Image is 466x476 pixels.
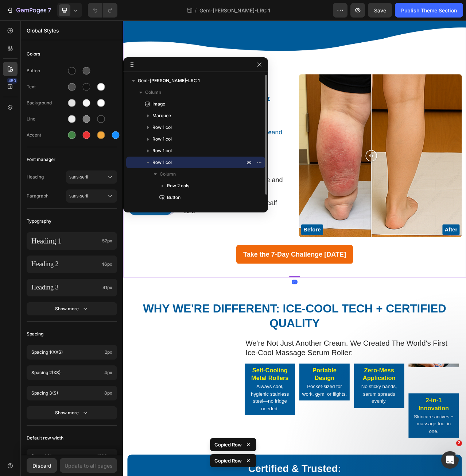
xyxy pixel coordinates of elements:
[31,260,98,268] p: Heading 2
[69,174,106,180] span: sans-serif
[27,434,63,442] span: Default row width
[3,3,54,18] button: 7
[441,451,459,469] iframe: Intercom live chat
[102,284,112,291] span: 41px
[374,7,386,14] span: Save
[215,331,222,337] div: 0
[88,3,117,18] div: Undo/Redo
[55,409,89,416] div: Show more
[97,453,112,460] span: 1200px
[195,7,197,14] span: /
[102,238,112,244] span: 52px
[145,89,161,96] span: Column
[167,194,180,201] span: Button
[26,359,412,394] strong: Why We're Different: Ice-Cool Tech + Certified Quality
[27,27,117,34] p: Global Styles
[144,287,293,310] a: Take the 7-Day Challenge [DATE]
[31,390,101,396] p: Spacing 3
[456,440,462,446] span: 2
[7,78,18,84] div: 450
[27,132,66,138] div: Accent
[214,457,242,464] p: Copied Row
[48,6,51,15] p: 7
[368,3,392,18] button: Save
[51,349,63,355] span: (xxs)
[155,405,432,431] h2: we're not just another cream. we created the world's first ice-cool massage serum roller:
[27,116,66,122] div: Line
[123,20,466,476] iframe: Design area
[295,438,359,476] img: gempages_553492326299731139-09b0735d-0b1d-40c3-80f6-3a7d056cafdc.png
[27,100,66,106] div: Background
[199,7,270,14] span: Gem-[PERSON_NAME]-LRC 1
[27,302,117,315] button: Show more
[32,462,51,469] div: Discard
[27,217,51,226] span: Typography
[152,112,171,119] span: Marquee
[227,260,255,274] div: Before
[105,349,112,356] span: 2px
[138,77,200,84] span: Gem-[PERSON_NAME]-LRC 1
[407,260,429,274] div: After
[155,438,220,476] img: gempages_553492326299731139-8466af64-23ff-4326-9673-bfd041db3d02.png
[401,7,457,14] div: Publish Theme Section
[60,458,117,473] button: Update to all pages
[153,293,284,303] strong: Take the 7-Day Challenge [DATE]
[31,236,99,246] p: Heading 1
[214,441,242,448] p: Copied Row
[52,370,61,375] span: (xs)
[31,453,94,460] p: Row width
[27,174,66,180] span: Heading
[101,261,112,268] span: 46px
[160,170,176,178] span: Column
[55,305,89,312] div: Show more
[31,349,102,356] p: Spacing 1
[152,147,172,154] span: Row 1 col
[27,406,117,419] button: Show more
[104,369,112,376] span: 4px
[225,438,289,476] img: gempages_553492326299731139-49f1d344-05e1-48dd-9729-f524714eb264.png
[152,124,172,131] span: Row 1 col
[31,369,101,376] p: Spacing 2
[27,155,55,164] span: Font manager
[395,3,463,18] button: Publish Theme Section
[364,438,428,476] img: gempages_553492326299731139-14cf4855-a605-4541-b310-c7a1bffebaa2.png
[27,84,66,90] div: Text
[52,390,58,396] span: (s)
[31,283,100,292] p: Heading 3
[66,170,117,184] button: sans-serif
[27,458,57,473] button: Discard
[27,68,66,74] div: Button
[152,100,165,108] span: Image
[152,159,172,166] span: Row 1 col
[167,182,189,189] span: Row 2 cols
[27,330,43,338] span: Spacing
[66,189,117,203] button: sans-serif
[65,462,113,469] div: Update to all pages
[152,135,172,143] span: Row 1 col
[69,193,106,199] span: sans-serif
[27,193,66,199] span: Paragraph
[104,390,112,396] span: 8px
[27,50,40,58] span: Colors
